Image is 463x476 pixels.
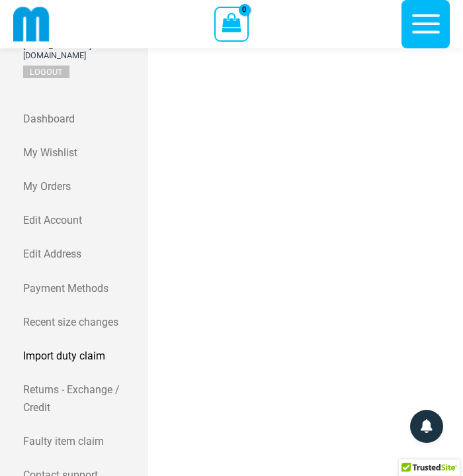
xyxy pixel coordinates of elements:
span: Faulty item claim [23,432,145,450]
a: My Orders [23,169,148,203]
a: Payment Methods [23,271,148,305]
span: Payment Methods [23,279,145,297]
a: View Shopping Cart, empty [214,7,248,41]
a: Returns - Exchange / Credit [23,373,148,424]
span: My Orders [23,177,145,195]
a: Import duty claim [23,339,148,373]
span: Dashboard [23,110,145,128]
span: Edit Account [23,211,145,229]
span: [EMAIL_ADDRESS][DOMAIN_NAME] [23,40,148,60]
span: Import duty claim [23,347,145,365]
a: Dashboard [23,102,148,136]
a: Edit Account [23,203,148,237]
a: Logout [23,66,69,78]
span: My Wishlist [23,144,145,162]
span: Edit Address [23,245,145,263]
a: Faulty item claim [23,424,148,458]
img: cropped mm emblem [13,6,50,42]
a: My Wishlist [23,136,148,169]
a: Recent size changes [23,305,148,339]
a: Edit Address [23,237,148,271]
span: Returns - Exchange / Credit [23,381,145,416]
span: Recent size changes [23,313,145,331]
